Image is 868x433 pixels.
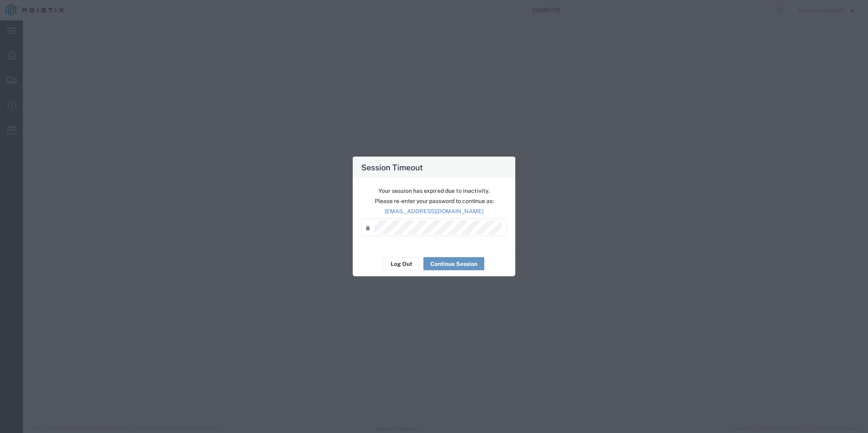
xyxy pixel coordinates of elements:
[361,207,507,216] p: [EMAIL_ADDRESS][DOMAIN_NAME]
[423,257,484,270] button: Continue Session
[361,187,507,195] p: Your session has expired due to inactivity.
[384,257,419,270] button: Log Out
[361,161,423,173] h4: Session Timeout
[361,197,507,205] p: Please re-enter your password to continue as:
